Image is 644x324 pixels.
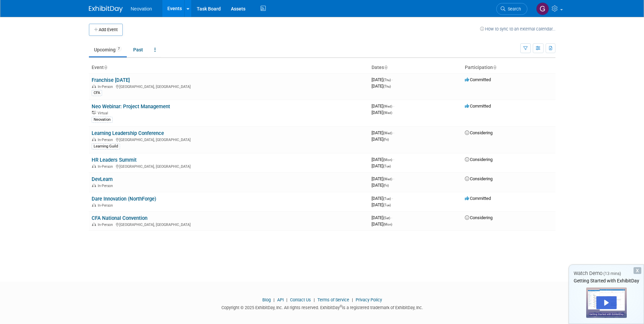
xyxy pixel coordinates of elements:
span: (Tue) [383,197,391,201]
span: In-Person [98,184,115,188]
span: (Thu) [383,85,391,88]
span: | [350,297,355,302]
img: In-Person Event [92,138,96,141]
span: [DATE] [372,183,389,188]
button: Add Event [89,24,123,36]
span: (Mon) [383,158,392,162]
a: Privacy Policy [356,297,382,302]
div: [GEOGRAPHIC_DATA], [GEOGRAPHIC_DATA] [92,137,366,142]
span: 7 [116,46,122,51]
img: In-Person Event [92,184,96,187]
a: Sort by Participation Type [493,65,496,70]
span: [DATE] [372,222,392,227]
span: [DATE] [372,130,394,135]
span: (Wed) [383,105,392,108]
span: [DATE] [372,215,392,220]
span: [DATE] [372,103,394,109]
span: [DATE] [372,110,392,115]
a: CFA National Convention [92,215,147,221]
th: Event [89,62,369,73]
a: Dare Innovation (NorthForge) [92,196,156,202]
span: Committed [465,103,491,109]
span: In-Person [98,223,115,227]
span: (Fri) [383,184,389,187]
span: In-Person [98,85,115,89]
sup: ® [340,304,342,308]
div: Play [596,296,617,309]
span: (Wed) [383,177,392,181]
div: Learning Guild [92,143,120,149]
span: Considering [465,215,493,220]
span: - [393,103,394,109]
a: Past [128,43,148,56]
span: Committed [465,196,491,201]
a: Terms of Service [317,297,349,302]
img: In-Person Event [92,164,96,168]
img: Virtual Event [92,111,96,114]
span: (Sat) [383,216,390,220]
span: | [285,297,289,302]
a: Contact Us [290,297,311,302]
span: (13 mins) [603,271,621,276]
span: Neovation [131,6,152,11]
span: (Wed) [383,131,392,135]
span: | [312,297,316,302]
div: Dismiss [634,267,641,274]
a: Blog [262,297,271,302]
span: (Mon) [383,223,392,226]
span: In-Person [98,164,115,169]
span: | [272,297,276,302]
img: Gabi Da Rocha [536,2,549,15]
div: Neovation [92,117,113,123]
span: [DATE] [372,157,394,162]
span: - [393,130,394,135]
span: (Tue) [383,164,391,168]
span: - [393,157,394,162]
span: [DATE] [372,77,393,82]
span: Virtual [98,111,110,115]
div: [GEOGRAPHIC_DATA], [GEOGRAPHIC_DATA] [92,84,366,89]
th: Dates [369,62,462,73]
a: HR Leaders Summit [92,157,137,163]
th: Participation [462,62,555,73]
span: Considering [465,176,493,181]
span: [DATE] [372,137,389,142]
span: (Wed) [383,111,392,115]
div: Watch Demo [569,270,644,277]
span: Considering [465,130,493,135]
span: [DATE] [372,84,391,89]
span: - [393,176,394,181]
a: Search [496,3,527,15]
a: API [277,297,284,302]
a: How to sync to an external calendar... [480,26,555,31]
span: [DATE] [372,163,391,168]
span: Considering [465,157,493,162]
span: - [391,215,392,220]
img: In-Person Event [92,223,96,226]
img: In-Person Event [92,85,96,88]
span: - [392,196,393,201]
span: Search [505,6,521,11]
span: [DATE] [372,176,394,181]
span: Committed [465,77,491,82]
a: Upcoming7 [89,43,127,56]
div: [GEOGRAPHIC_DATA], [GEOGRAPHIC_DATA] [92,222,366,227]
span: (Thu) [383,78,391,82]
a: Learning Leadership Conference [92,130,164,136]
span: [DATE] [372,202,391,207]
div: [GEOGRAPHIC_DATA], [GEOGRAPHIC_DATA] [92,163,366,169]
img: ExhibitDay [89,6,123,13]
a: Sort by Event Name [104,65,107,70]
span: (Fri) [383,138,389,141]
a: Sort by Start Date [384,65,387,70]
a: Franchise [DATE] [92,77,130,83]
span: [DATE] [372,196,393,201]
a: DevLearn [92,176,113,182]
span: (Tue) [383,203,391,207]
span: - [392,77,393,82]
img: In-Person Event [92,203,96,207]
span: In-Person [98,203,115,208]
div: Getting Started with ExhibitDay [569,277,644,284]
a: Neo Webinar: Project Management [92,103,170,110]
span: In-Person [98,138,115,142]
